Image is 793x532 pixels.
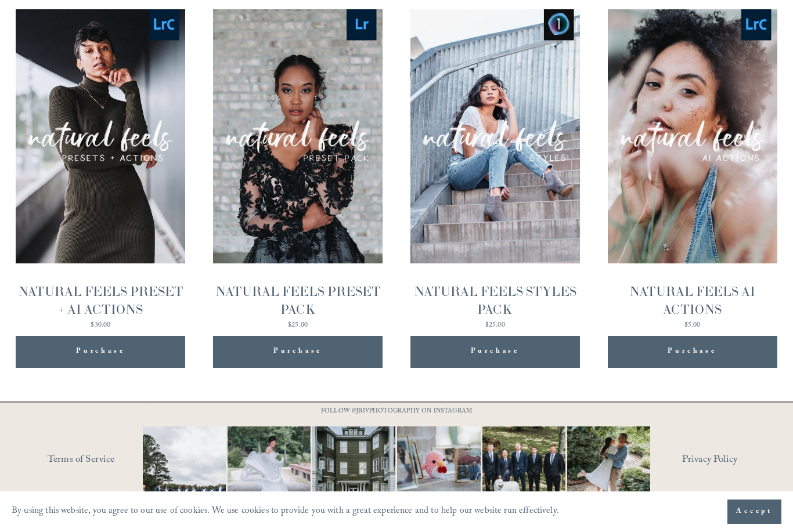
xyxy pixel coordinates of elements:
[410,336,580,368] button: Purchase
[76,345,125,359] span: Purchase
[668,345,716,359] span: Purchase
[682,451,777,471] a: Privacy Policy
[567,412,650,523] img: It&rsquo;s that time of year where weddings and engagements pick up and I get the joy of capturin...
[273,345,322,359] span: Purchase
[736,506,773,517] span: Accept
[608,9,777,263] img: NATURAL FEELS AI ACTIONS
[12,503,559,521] p: By using this website, you agree to our use of cookies. We use cookies to provide you with a grea...
[213,322,383,329] div: $25.00
[16,283,185,319] div: NATURAL FEELS PRESET + AI ACTIONS
[207,426,331,509] img: Not every photo needs to be perfectly still, sometimes the best ones are the ones that feel like ...
[410,283,580,319] div: NATURAL FEELS STYLES PACK
[727,500,781,524] button: Accept
[16,9,185,331] a: NATURAL FEELS PRESET + AI ACTIONS
[608,336,777,368] button: Purchase
[608,9,777,331] a: NATURAL FEELS AI ACTIONS
[462,426,586,509] img: Happy #InternationalDogDay to all the pups who have made wedding days, engagement sessions, and p...
[122,426,247,509] img: Definitely, not your typical #WideShotWednesday moment. It&rsquo;s all about the suits, the smile...
[410,9,580,263] img: NATURAL FEELS STYLES PACK
[608,322,777,329] div: $5.00
[471,345,520,359] span: Purchase
[301,406,492,418] p: FOLLOW @JBIVPHOTOGRAPHY ON INSTAGRAM
[300,426,408,509] img: Wideshots aren't just &quot;nice to have,&quot; they're a wedding day essential! 🙌 #Wideshotwedne...
[608,283,777,319] div: NATURAL FEELS AI ACTIONS
[48,451,175,471] a: Terms of Service
[16,9,185,263] img: NATURAL FEELS PRESET + AI ACTIONS
[410,322,580,329] div: $25.00
[213,283,383,319] div: NATURAL FEELS PRESET PACK
[377,426,502,509] img: This has got to be one of the cutest detail shots I've ever taken for a wedding! 📷 @thewoobles #I...
[213,9,383,331] a: NATURAL FEELS PRESET PACK
[213,336,383,368] button: Purchase
[410,9,580,331] a: NATURAL FEELS STYLES PACK
[16,322,185,329] div: $30.00
[16,336,185,368] button: Purchase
